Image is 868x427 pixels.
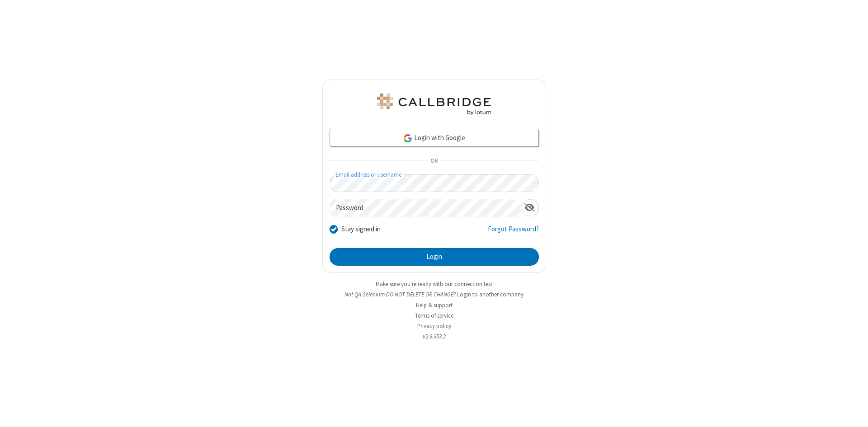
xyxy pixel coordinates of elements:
a: Terms of service [415,312,453,319]
label: Stay signed in [341,224,381,235]
img: QA Selenium DO NOT DELETE OR CHANGE [375,94,493,115]
a: Make sure you're ready with our connection test [376,280,492,288]
a: Help & support [416,301,453,309]
div: Show password [521,199,538,216]
a: Login with Google [330,129,539,147]
li: v2.6.353.2 [322,332,546,341]
button: Login to another company [457,290,524,299]
button: Login [330,248,539,266]
a: Forgot Password? [488,224,539,241]
li: Not QA Selenium DO NOT DELETE OR CHANGE? [322,290,546,299]
input: Password [330,199,521,217]
a: Privacy policy [417,322,451,330]
img: google-icon.png [403,133,413,143]
span: OR [427,155,441,167]
input: Email address or username [330,174,539,192]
